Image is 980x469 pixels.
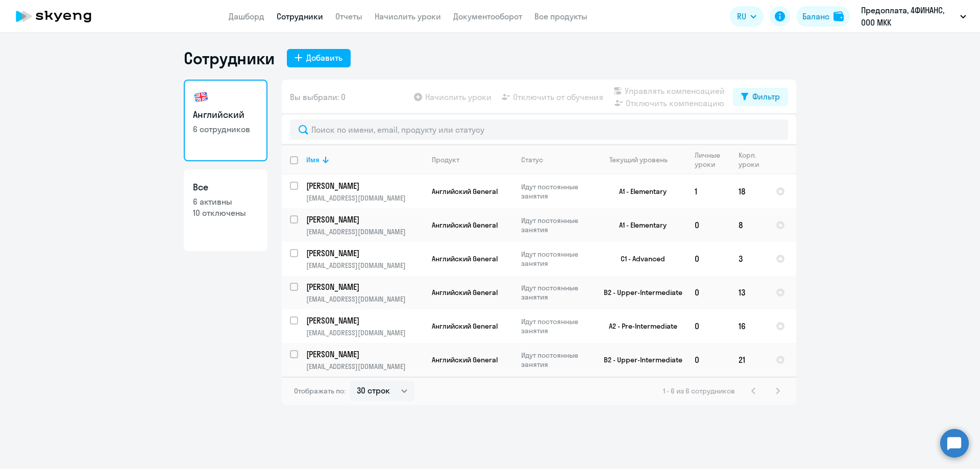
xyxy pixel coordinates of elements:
[663,386,735,396] span: 1 - 6 из 6 сотрудников
[521,155,543,164] div: Статус
[521,283,591,302] p: Идут постоянные занятия
[306,315,422,326] p: [PERSON_NAME]
[277,11,323,21] a: Сотрудники
[432,288,498,297] span: Английский General
[432,155,512,164] div: Продукт
[306,180,422,191] p: [PERSON_NAME]
[592,242,687,276] td: C1 - Advanced
[521,250,591,268] p: Идут постоянные занятия
[739,151,767,169] div: Корп. уроки
[687,208,730,242] td: 0
[834,11,844,21] img: balance
[193,124,258,135] p: 6 сотрудников
[733,88,788,106] button: Фильтр
[432,355,498,364] span: Английский General
[184,169,267,251] a: Все6 активны10 отключены
[306,155,423,164] div: Имя
[737,10,746,22] span: RU
[290,119,788,140] input: Поиск по имени, email, продукту или статусу
[193,108,258,121] h3: Английский
[730,175,768,208] td: 18
[521,216,591,234] p: Идут постоянные занятия
[432,322,498,331] span: Английский General
[687,242,730,276] td: 0
[730,6,764,27] button: RU
[687,343,730,377] td: 0
[306,180,423,191] a: [PERSON_NAME]
[592,343,687,377] td: B2 - Upper-Intermediate
[432,187,498,196] span: Английский General
[453,11,522,21] a: Документооборот
[184,80,267,161] a: Английский6 сотрудников
[306,214,423,225] a: [PERSON_NAME]
[306,349,422,360] p: [PERSON_NAME]
[600,155,686,164] div: Текущий уровень
[306,294,423,304] p: [EMAIL_ADDRESS][DOMAIN_NAME]
[730,208,768,242] td: 8
[856,4,971,29] button: Предоплата, 4ФИНАНС, ООО МКК
[306,248,422,259] p: [PERSON_NAME]
[306,155,320,164] div: Имя
[432,254,498,263] span: Английский General
[752,90,780,103] div: Фильтр
[306,349,423,360] a: [PERSON_NAME]
[730,276,768,309] td: 13
[521,351,591,369] p: Идут постоянные занятия
[521,155,591,164] div: Статус
[306,214,422,225] p: [PERSON_NAME]
[294,386,346,396] span: Отображать по:
[796,6,850,27] button: Балансbalance
[193,89,209,105] img: english
[730,343,768,377] td: 21
[695,151,723,169] div: Личные уроки
[592,175,687,208] td: A1 - Elementary
[306,261,423,270] p: [EMAIL_ADDRESS][DOMAIN_NAME]
[229,11,264,21] a: Дашборд
[306,328,423,337] p: [EMAIL_ADDRESS][DOMAIN_NAME]
[592,276,687,309] td: B2 - Upper-Intermediate
[739,151,761,169] div: Корп. уроки
[861,4,956,29] p: Предоплата, 4ФИНАНС, ООО МКК
[521,182,591,201] p: Идут постоянные занятия
[432,155,459,164] div: Продукт
[306,281,422,292] p: [PERSON_NAME]
[802,10,829,22] div: Баланс
[534,11,587,21] a: Все продукты
[306,362,423,371] p: [EMAIL_ADDRESS][DOMAIN_NAME]
[306,227,423,236] p: [EMAIL_ADDRESS][DOMAIN_NAME]
[193,207,258,218] p: 10 отключены
[184,48,275,68] h1: Сотрудники
[687,175,730,208] td: 1
[193,181,258,194] h3: Все
[695,151,730,169] div: Личные уроки
[287,49,351,67] button: Добавить
[521,317,591,335] p: Идут постоянные занятия
[730,309,768,343] td: 16
[306,248,423,259] a: [PERSON_NAME]
[687,309,730,343] td: 0
[687,276,730,309] td: 0
[730,242,768,276] td: 3
[306,281,423,292] a: [PERSON_NAME]
[306,52,342,64] div: Добавить
[592,208,687,242] td: A1 - Elementary
[609,155,668,164] div: Текущий уровень
[432,220,498,230] span: Английский General
[306,315,423,326] a: [PERSON_NAME]
[592,309,687,343] td: A2 - Pre-Intermediate
[335,11,362,21] a: Отчеты
[290,91,346,103] span: Вы выбрали: 0
[375,11,441,21] a: Начислить уроки
[193,196,258,207] p: 6 активны
[306,193,423,203] p: [EMAIL_ADDRESS][DOMAIN_NAME]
